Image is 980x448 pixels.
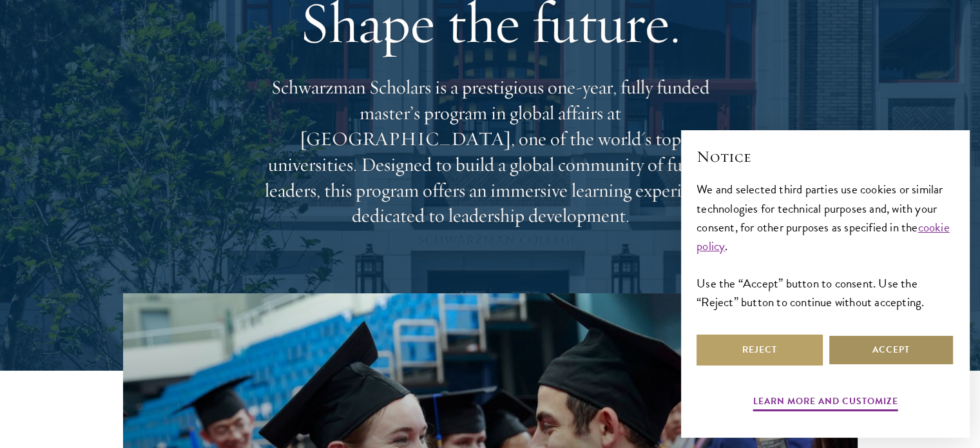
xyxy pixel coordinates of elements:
button: Reject [697,335,823,365]
button: Learn more and customize [753,393,898,413]
a: cookie policy [697,218,950,255]
p: Schwarzman Scholars is a prestigious one-year, fully funded master’s program in global affairs at... [258,75,722,229]
div: We and selected third parties use cookies or similar technologies for technical purposes and, wit... [697,180,954,311]
h2: Notice [697,146,954,168]
button: Accept [828,335,954,365]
